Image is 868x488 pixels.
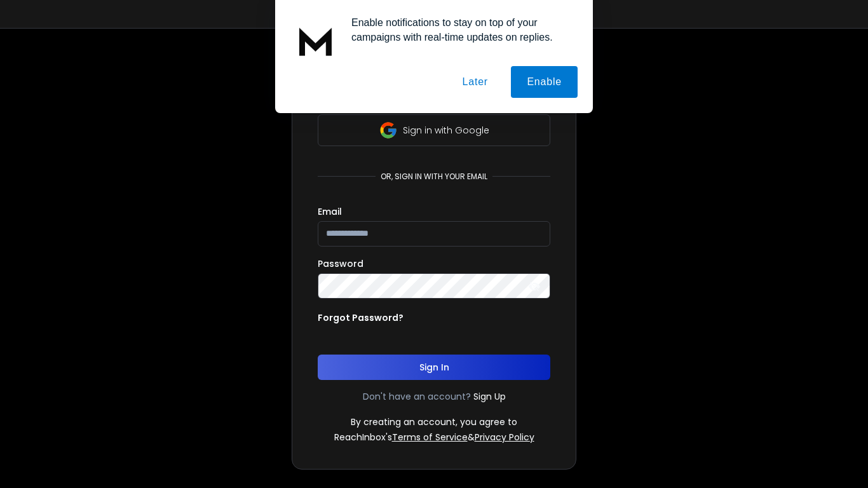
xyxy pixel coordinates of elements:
img: notification icon [290,15,341,66]
button: Sign in with Google [318,114,550,146]
a: Privacy Policy [475,431,534,444]
label: Email [318,207,342,216]
p: Forgot Password? [318,311,403,324]
button: Later [446,66,503,98]
p: or, sign in with your email [376,172,492,182]
button: Enable [511,66,578,98]
p: By creating an account, you agree to [351,416,517,428]
a: Terms of Service [392,431,468,444]
button: Sign In [318,355,550,380]
div: Enable notifications to stay on top of your campaigns with real-time updates on replies. [341,15,578,44]
a: Sign Up [473,390,506,403]
p: Don't have an account? [363,390,471,403]
p: Sign in with Google [403,124,489,137]
label: Password [318,259,363,268]
p: ReachInbox's & [334,431,534,444]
